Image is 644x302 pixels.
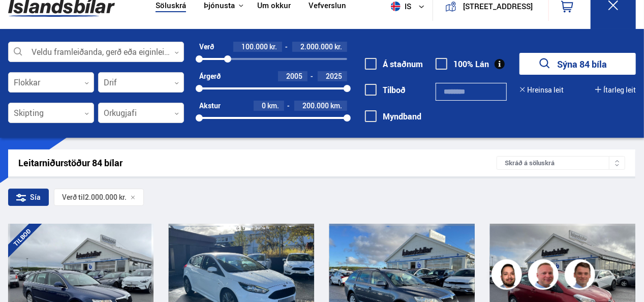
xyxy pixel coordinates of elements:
[365,112,421,121] label: Myndband
[199,43,214,51] div: Verð
[595,86,636,94] button: Ítarleg leit
[387,2,412,11] span: is
[497,156,625,170] div: Skráð á söluskrá
[365,59,423,69] label: Á staðnum
[334,43,342,51] span: kr.
[461,2,535,11] button: [STREET_ADDRESS]
[519,86,564,94] button: Hreinsa leit
[309,1,346,12] a: Vefverslun
[302,101,329,110] span: 200.000
[519,53,636,75] button: Sýna 84 bíla
[436,59,489,69] label: 100% Lán
[199,102,221,110] div: Akstur
[286,71,302,81] span: 2005
[257,1,291,12] a: Um okkur
[365,85,406,95] label: Tilboð
[566,261,597,291] img: FbJEzSuNWCJXmdc-.webp
[199,72,221,80] div: Árgerð
[8,189,49,206] div: Sía
[156,1,186,12] a: Söluskrá
[267,102,279,110] span: km.
[300,42,333,51] span: 2.000.000
[204,1,235,11] button: Þjónusta
[18,158,497,168] div: Leitarniðurstöður 84 bílar
[262,101,266,110] span: 0
[330,102,342,110] span: km.
[269,43,277,51] span: kr.
[391,2,401,11] img: svg+xml;base64,PHN2ZyB4bWxucz0iaHR0cDovL3d3dy53My5vcmcvMjAwMC9zdmciIHdpZHRoPSI1MTIiIGhlaWdodD0iNT...
[493,261,524,291] img: nhp88E3Fdnt1Opn2.png
[85,193,127,201] span: 2.000.000 kr.
[241,42,268,51] span: 100.000
[62,193,85,201] span: Verð til
[326,71,342,81] span: 2025
[8,4,39,35] button: Opna LiveChat spjallviðmót
[530,261,560,291] img: siFngHWaQ9KaOqBr.png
